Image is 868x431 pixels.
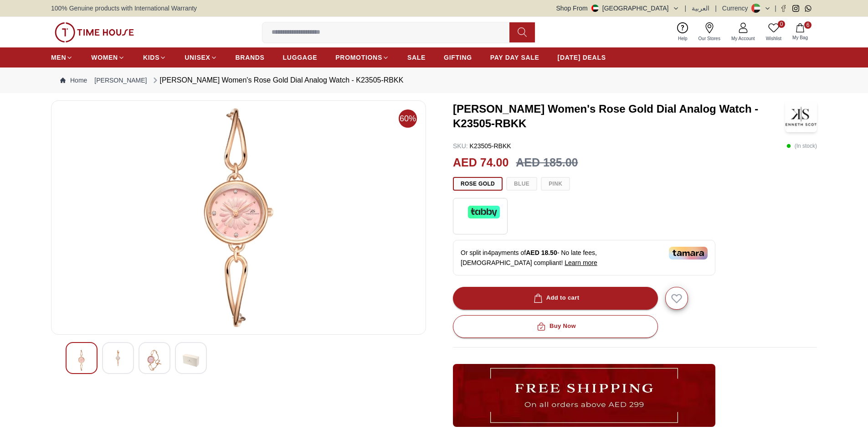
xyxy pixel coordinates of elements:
[490,49,539,66] a: PAY DAY SALE
[143,53,159,62] span: KIDS
[185,53,210,62] span: UNISEX
[51,68,817,93] nav: Breadcrumb
[60,76,87,85] a: Home
[685,4,687,13] span: |
[407,53,426,62] span: SALE
[535,321,576,332] div: Buy Now
[399,109,417,128] span: 60%
[591,5,599,12] img: United Arab Emirates
[91,53,118,62] span: WOMEN
[335,49,389,66] a: PROMOTIONS
[792,5,799,12] a: Instagram
[804,21,812,29] span: 6
[674,35,691,42] span: Help
[762,35,785,42] span: Wishlist
[669,247,708,260] img: Tamara
[91,49,125,66] a: WOMEN
[715,4,717,13] span: |
[59,108,418,327] img: Kenneth Scott Women's Rose Gold Dial Analog Watch - K23505-RBKK
[516,154,578,171] h3: AED 185.00
[778,21,785,28] span: 0
[283,49,318,66] a: LUGGAGE
[453,364,715,427] img: ...
[453,287,658,310] button: Add to cart
[558,49,606,66] a: [DATE] DEALS
[453,141,511,151] p: K23505-RBKK
[453,154,508,171] h2: AED 74.00
[722,4,752,13] div: Currency
[490,53,539,62] span: PAY DAY SALE
[780,5,787,12] a: Facebook
[526,249,557,256] span: AED 18.50
[110,350,126,366] img: Kenneth Scott Women's Rose Gold Dial Analog Watch - K23505-RBKK
[673,21,693,44] a: Help
[51,49,73,66] a: MEN
[453,315,658,338] button: Buy Now
[805,5,812,12] a: Whatsapp
[151,75,404,86] div: [PERSON_NAME] Women's Rose Gold Dial Analog Watch - K23505-RBKK
[775,4,776,13] span: |
[236,53,265,62] span: BRANDS
[787,21,813,43] button: 6My Bag
[532,293,580,303] div: Add to cart
[760,21,787,44] a: 0Wishlist
[695,35,724,42] span: Our Stores
[444,49,472,66] a: GIFTING
[94,76,147,85] a: [PERSON_NAME]
[786,141,817,151] p: ( In stock )
[444,53,472,62] span: GIFTING
[73,350,90,371] img: Kenneth Scott Women's Rose Gold Dial Analog Watch - K23505-RBKK
[558,53,606,62] span: [DATE] DEALS
[565,259,597,266] span: Learn more
[453,177,503,191] button: Rose Gold
[335,53,382,62] span: PROMOTIONS
[143,49,166,66] a: KIDS
[55,22,134,42] img: ...
[693,21,726,44] a: Our Stores
[785,100,817,132] img: Kenneth Scott Women's Rose Gold Dial Analog Watch - K23505-RBKK
[692,4,709,13] button: العربية
[556,4,679,13] button: Shop From[GEOGRAPHIC_DATA]
[453,142,468,150] span: SKU :
[453,102,785,131] h3: [PERSON_NAME] Women's Rose Gold Dial Analog Watch - K23505-RBKK
[283,53,318,62] span: LUGGAGE
[453,240,715,275] div: Or split in 4 payments of - No late fees, [DEMOGRAPHIC_DATA] compliant!
[185,49,217,66] a: UNISEX
[236,49,265,66] a: BRANDS
[183,350,199,371] img: Kenneth Scott Women's Rose Gold Dial Analog Watch - K23505-RBKK
[146,350,163,371] img: Kenneth Scott Women's Rose Gold Dial Analog Watch - K23505-RBKK
[728,35,759,42] span: My Account
[789,34,812,41] span: My Bag
[407,49,426,66] a: SALE
[51,4,197,13] span: 100% Genuine products with International Warranty
[51,53,66,62] span: MEN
